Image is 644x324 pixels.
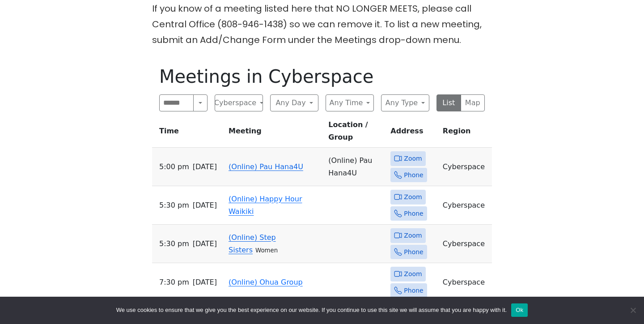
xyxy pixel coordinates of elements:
button: Any Type [381,94,429,111]
span: No [628,306,637,315]
span: [DATE] [193,238,217,250]
span: Zoom [404,230,422,241]
span: Zoom [404,192,422,203]
td: Cyberspace [439,148,492,186]
span: Zoom [404,153,422,164]
span: Phone [404,247,423,258]
span: Phone [404,170,423,181]
span: 5:00 PM [159,161,189,173]
span: Zoom [404,269,422,280]
a: (Online) Happy Hour Waikiki [229,195,302,216]
td: Cyberspace [439,186,492,225]
button: Cyberspace [215,94,263,111]
small: Women [255,247,278,254]
span: [DATE] [193,276,217,289]
a: (Online) Ohua Group [229,278,303,286]
button: Search [193,94,208,111]
button: Any Day [270,94,318,111]
td: (Online) Pau Hana4U [325,148,387,186]
th: Time [152,119,225,148]
th: Address [387,119,439,148]
td: Cyberspace [439,263,492,302]
th: Location / Group [325,119,387,148]
span: 7:30 PM [159,276,189,289]
span: [DATE] [193,161,217,173]
button: Ok [511,303,528,317]
a: (Online) Step Sisters [229,233,276,254]
span: 5:30 PM [159,238,189,250]
span: We use cookies to ensure that we give you the best experience on our website. If you continue to ... [116,306,507,315]
button: Any Time [326,94,374,111]
span: Phone [404,208,423,219]
input: Search [159,94,194,111]
p: If you know of a meeting listed here that NO LONGER MEETS, please call Central Office (808-946-14... [152,1,492,48]
h1: Meetings in Cyberspace [159,66,485,87]
span: Phone [404,285,423,296]
th: Meeting [225,119,325,148]
td: Cyberspace [439,225,492,263]
button: Map [461,94,485,111]
button: List [436,94,461,111]
th: Region [439,119,492,148]
span: 5:30 PM [159,199,189,212]
span: [DATE] [193,199,217,212]
a: (Online) Pau Hana4U [229,162,303,171]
